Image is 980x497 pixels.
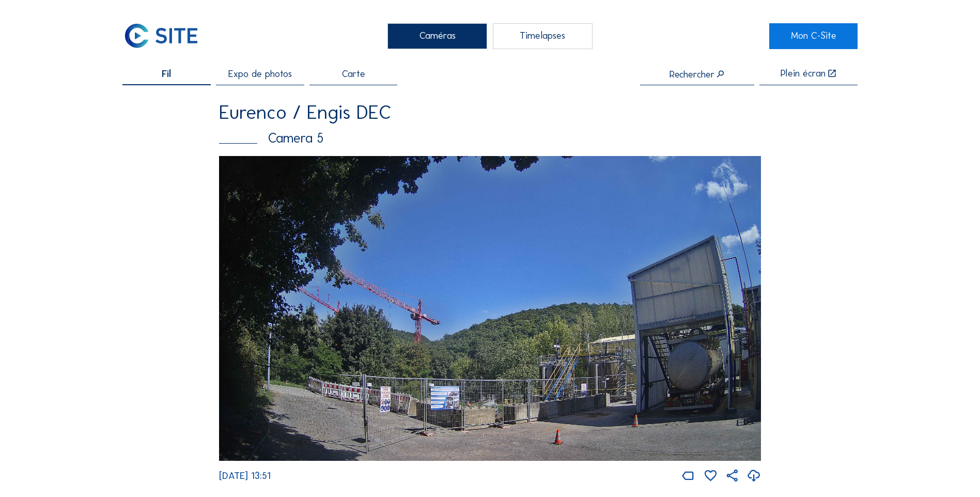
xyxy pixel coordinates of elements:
div: Plein écran [781,69,826,79]
img: C-SITE Logo [122,23,199,49]
div: Camera 5 [219,131,761,145]
a: C-SITE Logo [122,23,211,49]
div: Eurenco / Engis DEC [219,103,761,122]
a: Mon C-Site [769,23,858,49]
span: [DATE] 13:51 [219,470,271,482]
span: Fil [162,69,171,79]
span: Expo de photos [228,69,292,79]
div: Timelapses [493,23,593,49]
span: Carte [342,69,365,79]
img: Image [219,156,761,461]
div: Caméras [387,23,487,49]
